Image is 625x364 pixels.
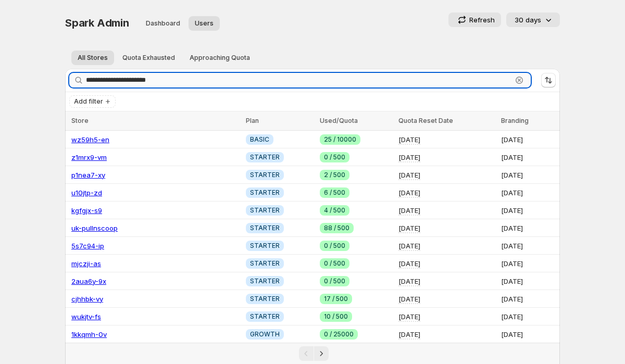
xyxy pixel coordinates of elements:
span: [DATE] [398,242,420,250]
span: Store [71,117,89,124]
span: 4 / 500 [324,206,345,215]
span: [DATE] [398,259,420,268]
span: 0 / 500 [324,153,345,161]
a: wz59h5-en [71,135,109,144]
button: All stores [71,51,114,65]
span: STARTER [250,295,280,303]
td: [DATE] [498,202,560,219]
td: [DATE] [498,290,560,308]
span: 2 / 500 [324,171,345,179]
a: cjhhbk-vy [71,295,103,303]
td: [DATE] [498,131,560,148]
span: 17 / 500 [324,295,348,303]
td: [DATE] [498,237,560,255]
span: STARTER [250,242,280,250]
span: 10 / 500 [324,312,348,321]
p: Refresh [469,15,495,25]
button: 30 days [506,12,560,27]
span: [DATE] [398,277,420,285]
a: wukjtv-fs [71,312,101,321]
span: [DATE] [398,295,420,303]
span: 0 / 500 [324,259,345,268]
span: [DATE] [398,206,420,215]
a: 2aua6y-9x [71,277,106,285]
button: Add filter [69,95,116,108]
span: [DATE] [398,189,420,197]
a: mjczji-as [71,259,101,268]
span: [DATE] [398,135,420,144]
td: [DATE] [498,219,560,237]
td: [DATE] [498,325,560,343]
button: Stores approaching quota [183,51,256,65]
span: Approaching Quota [190,54,250,62]
span: STARTER [250,312,280,321]
span: Add filter [74,97,103,106]
span: BASIC [250,135,269,144]
span: Used/Quota [320,117,358,124]
span: Dashboard [146,19,180,28]
td: [DATE] [498,308,560,325]
span: Quota Exhausted [122,54,175,62]
span: GROWTH [250,330,280,338]
td: [DATE] [498,148,560,166]
a: kgfgjx-s9 [71,206,102,215]
span: 0 / 500 [324,277,345,285]
span: Quota Reset Date [398,117,453,124]
span: 0 / 25000 [324,330,354,338]
span: Branding [501,117,529,124]
span: STARTER [250,206,280,215]
button: Sort the results [541,73,556,87]
button: Dashboard overview [140,16,186,31]
span: 0 / 500 [324,242,345,250]
button: Clear [514,75,524,85]
span: [DATE] [398,224,420,232]
span: STARTER [250,277,280,285]
span: [DATE] [398,153,420,161]
button: Quota exhausted stores [116,51,181,65]
span: Plan [246,117,259,124]
a: z1mrx9-vm [71,153,107,161]
td: [DATE] [498,166,560,184]
button: Refresh [448,12,501,27]
a: u10jtp-zd [71,189,102,197]
td: [DATE] [498,255,560,272]
span: STARTER [250,259,280,268]
a: uk-pullnscoop [71,224,118,232]
td: [DATE] [498,272,560,290]
td: [DATE] [498,184,560,202]
span: Spark Admin [65,17,129,29]
span: 25 / 10000 [324,135,356,144]
nav: Pagination [65,343,560,364]
span: STARTER [250,171,280,179]
a: p1nea7-xy [71,171,105,179]
button: User management [189,16,220,31]
a: 1kkqmh-0v [71,330,107,338]
span: [DATE] [398,312,420,321]
span: [DATE] [398,330,420,338]
span: STARTER [250,153,280,161]
span: All Stores [78,54,108,62]
span: Users [195,19,214,28]
a: 5s7c94-ip [71,242,104,250]
span: STARTER [250,189,280,197]
p: 30 days [515,15,541,25]
span: 88 / 500 [324,224,349,232]
span: 6 / 500 [324,189,345,197]
span: [DATE] [398,171,420,179]
button: Next [314,346,329,361]
span: STARTER [250,224,280,232]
